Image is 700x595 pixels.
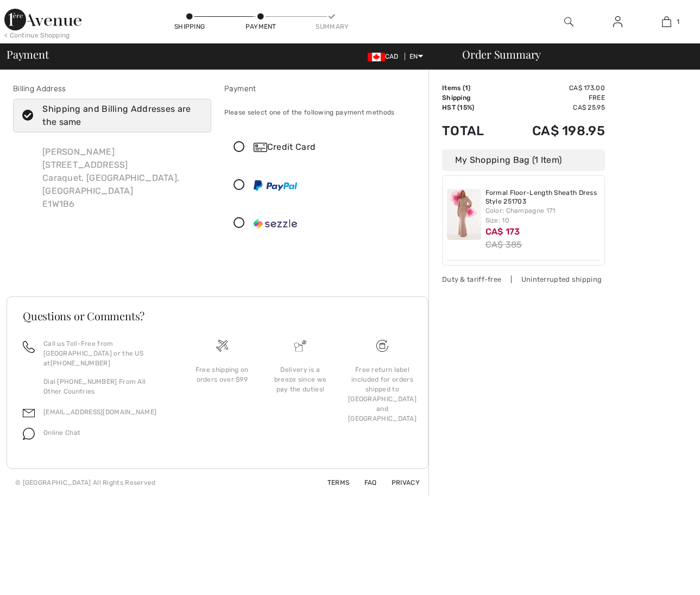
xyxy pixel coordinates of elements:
[442,112,502,149] td: Total
[368,53,385,61] img: Canadian Dollar
[485,226,520,237] span: CA$ 173
[409,53,423,60] span: EN
[42,103,194,129] div: Shipping and Billing Addresses are the same
[348,365,417,423] div: Free return label included for orders shipped to [GEOGRAPHIC_DATA] and [GEOGRAPHIC_DATA]
[379,479,420,486] a: Privacy
[316,22,348,31] div: Summary
[465,84,468,92] span: 1
[224,83,422,94] div: Payment
[447,189,481,240] img: Formal Floor-Length Sheath Dress Style 251703
[677,17,679,27] span: 1
[662,15,671,28] img: My Bag
[254,143,267,152] img: Credit Card
[485,206,601,225] div: Color: Champagne 171 Size: 10
[4,9,81,30] img: 1ère Avenue
[502,83,605,93] td: CA$ 173.00
[254,180,297,191] img: PayPal
[442,149,605,171] div: My Shopping Bag (1 Item)
[254,218,297,229] img: Sezzle
[244,22,277,31] div: Payment
[254,141,414,154] div: Credit Card
[314,479,350,486] a: Terms
[564,15,573,28] img: search the website
[15,478,156,488] div: © [GEOGRAPHIC_DATA] All Rights Reserved
[376,340,388,352] img: Free shipping on orders over $99
[192,365,253,384] div: Free shipping on orders over $99
[43,339,170,368] p: Call us Toll-Free from [GEOGRAPHIC_DATA] or the US at
[643,15,691,28] a: 1
[13,83,211,94] div: Billing Address
[34,137,211,219] div: [PERSON_NAME] [STREET_ADDRESS] Caraquet, [GEOGRAPHIC_DATA], [GEOGRAPHIC_DATA] E1W1B6
[442,274,605,284] div: Duty & tariff-free | Uninterrupted shipping
[502,93,605,103] td: Free
[23,407,35,419] img: email
[294,340,306,352] img: Delivery is a breeze since we pay the duties!
[270,365,331,394] div: Delivery is a breeze since we pay the duties!
[351,479,377,486] a: FAQ
[23,428,35,440] img: chat
[7,49,48,60] span: Payment
[442,103,502,112] td: HST (15%)
[23,311,412,321] h3: Questions or Comments?
[442,93,502,103] td: Shipping
[604,15,631,29] a: Sign In
[368,53,403,60] span: CAD
[485,239,522,250] s: CA$ 385
[43,377,170,396] p: Dial [PHONE_NUMBER] From All Other Countries
[442,83,502,93] td: Items ( )
[449,49,693,60] div: Order Summary
[23,341,35,353] img: call
[51,359,110,367] a: [PHONE_NUMBER]
[173,22,206,31] div: Shipping
[4,30,70,40] div: < Continue Shopping
[502,103,605,112] td: CA$ 25.95
[216,340,228,352] img: Free shipping on orders over $99
[502,112,605,149] td: CA$ 198.95
[613,15,622,28] img: My Info
[43,408,156,416] a: [EMAIL_ADDRESS][DOMAIN_NAME]
[224,99,422,126] div: Please select one of the following payment methods
[485,189,601,206] a: Formal Floor-Length Sheath Dress Style 251703
[43,429,80,436] span: Online Chat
